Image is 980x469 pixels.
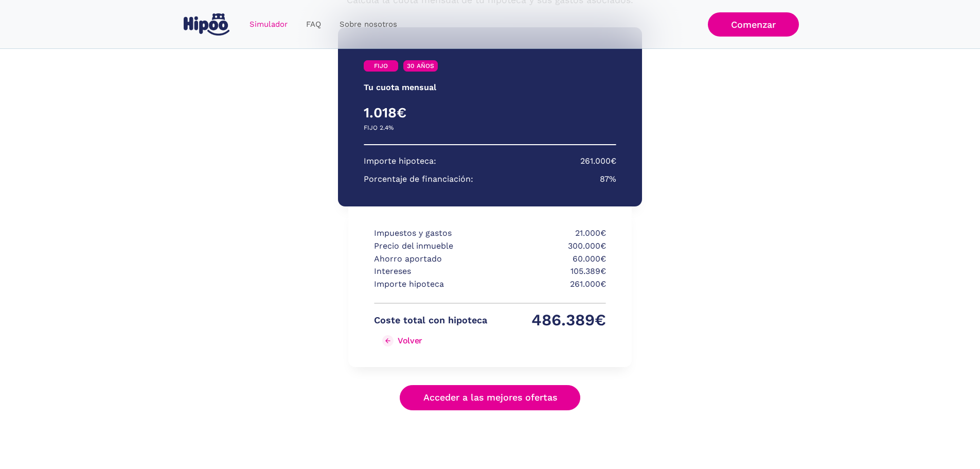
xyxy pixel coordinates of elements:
a: home [182,9,232,40]
p: Precio del inmueble [374,240,487,253]
h4: 1.018€ [364,104,490,121]
p: 87% [600,173,616,186]
a: Acceder a las mejores ofertas [400,385,581,410]
p: Ahorro aportado [374,253,487,266]
p: 261.000€ [493,278,606,291]
p: Importe hipoteca [374,278,487,291]
a: FIJO [364,60,398,72]
a: 30 AÑOS [403,60,438,72]
p: Importe hipoteca: [364,155,436,168]
a: Comenzar [708,12,799,37]
div: Volver [398,336,422,345]
div: Simulador Form success [259,17,722,430]
p: Tu cuota mensual [364,81,436,94]
a: Simulador [240,14,297,34]
p: 486.389€ [493,314,606,327]
p: Impuestos y gastos [374,227,487,240]
p: Porcentaje de financiación: [364,173,473,186]
a: Sobre nosotros [330,14,406,34]
a: FAQ [297,14,330,34]
p: 60.000€ [493,253,606,266]
p: 300.000€ [493,240,606,253]
p: Coste total con hipoteca [374,314,487,327]
p: 261.000€ [580,155,616,168]
a: Volver [374,333,487,349]
p: Intereses [374,265,487,278]
p: 21.000€ [493,227,606,240]
p: FIJO 2.4% [364,121,394,134]
p: 105.389€ [493,265,606,278]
